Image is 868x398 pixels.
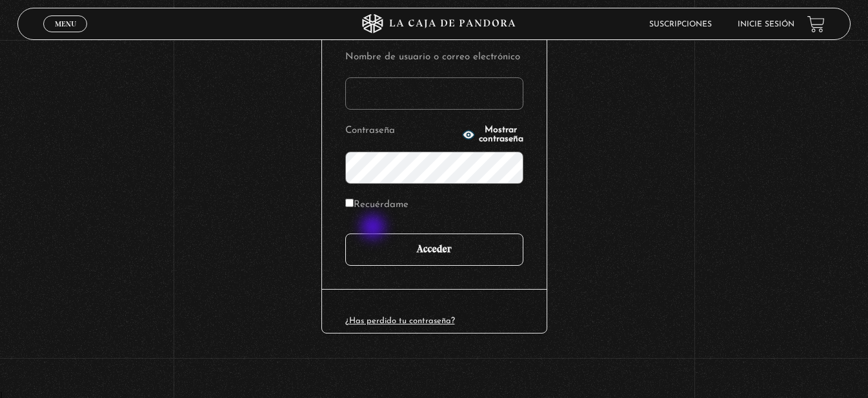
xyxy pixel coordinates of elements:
[345,121,458,141] label: Contraseña
[345,48,523,68] label: Nombre de usuario o correo electrónico
[55,20,76,28] span: Menu
[345,195,409,215] label: Recuérdame
[345,317,455,325] a: ¿Has perdido tu contraseña?
[649,21,712,28] a: Suscripciones
[479,126,523,144] span: Mostrar contraseña
[50,31,81,40] span: Cerrar
[738,21,794,28] a: Inicie sesión
[807,15,825,33] a: View your shopping cart
[345,199,354,207] input: Recuérdame
[462,126,523,144] button: Mostrar contraseña
[345,234,523,266] input: Acceder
